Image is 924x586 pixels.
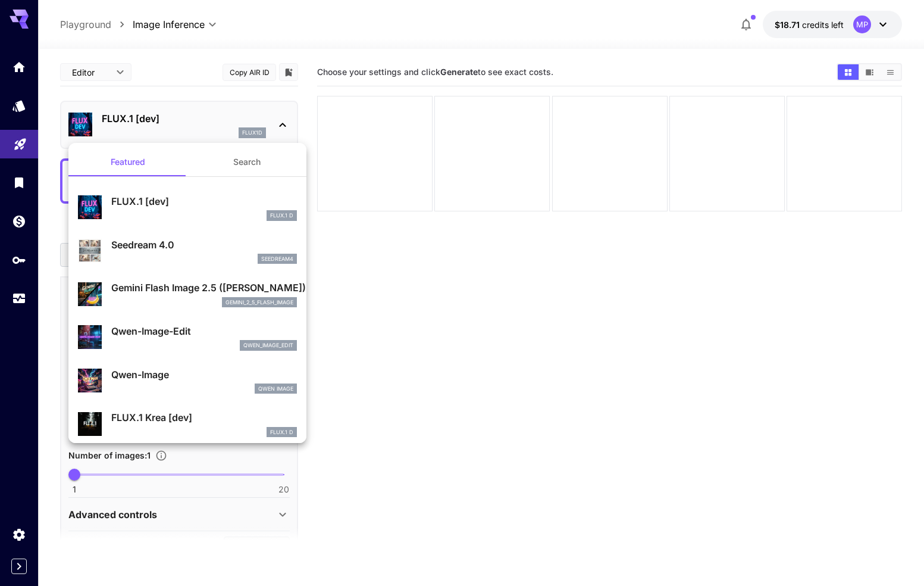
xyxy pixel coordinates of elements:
div: Gemini Flash Image 2.5 ([PERSON_NAME])gemini_2_5_flash_image [78,276,297,312]
div: Seedream 4.0seedream4 [78,233,297,269]
p: FLUX.1 D [270,428,293,437]
p: Gemini Flash Image 2.5 ([PERSON_NAME]) [111,280,297,295]
p: seedream4 [261,255,293,263]
p: Seedream 4.0 [111,238,297,252]
div: Qwen-ImageQwen Image [78,363,297,399]
p: FLUX.1 Krea [dev] [111,410,297,425]
p: qwen_image_edit [243,341,293,350]
p: FLUX.1 [dev] [111,194,297,208]
div: FLUX.1 [dev]FLUX.1 D [78,189,297,226]
button: Search [187,148,306,176]
button: Featured [68,148,187,176]
div: FLUX.1 Krea [dev]FLUX.1 D [78,406,297,442]
p: Qwen-Image [111,367,297,382]
p: FLUX.1 D [270,211,293,220]
p: gemini_2_5_flash_image [225,298,293,307]
div: Qwen-Image-Editqwen_image_edit [78,319,297,356]
p: Qwen Image [258,385,293,393]
p: Qwen-Image-Edit [111,324,297,338]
